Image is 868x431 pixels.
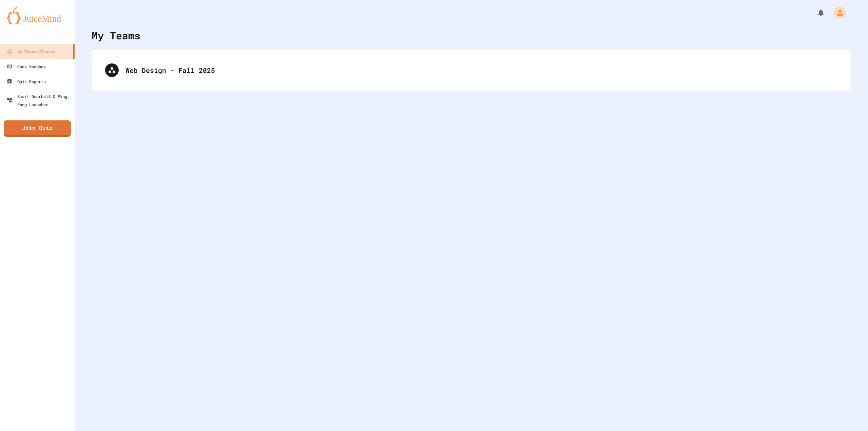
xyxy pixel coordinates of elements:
div: Web Design - Fall 2025 [125,65,837,75]
iframe: chat widget [812,374,861,403]
div: Quiz Reports [7,77,46,85]
div: My Teams [92,28,140,43]
div: Smart Doorbell & Ping Pong Launcher [7,92,72,109]
a: Join Quiz [4,120,71,137]
div: My Account [827,5,848,20]
div: Code Sandbox [7,62,46,71]
div: My Teams/Classes [7,47,55,56]
img: logo-orange.svg [7,7,68,24]
iframe: chat widget [840,404,861,424]
div: Web Design - Fall 2025 [98,57,844,84]
div: My Notifications [804,7,827,18]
